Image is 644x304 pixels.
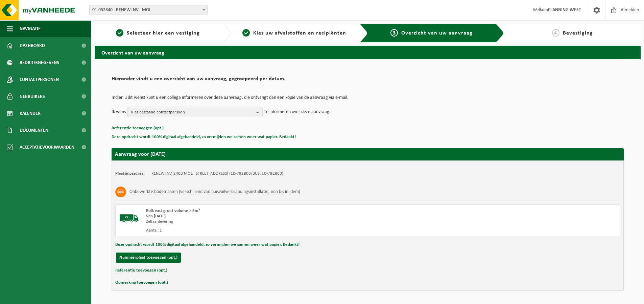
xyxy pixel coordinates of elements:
span: Gebruikers [20,88,45,105]
span: Dashboard [20,37,45,54]
span: Selecteer hier een vestiging [127,30,200,36]
strong: Plaatsingsadres: [115,171,145,176]
span: Overzicht van uw aanvraag [401,30,473,36]
p: Ik wens [112,107,126,117]
h2: Overzicht van uw aanvraag [95,46,641,59]
span: Documenten [20,122,48,139]
button: Deze opdracht wordt 100% digitaal afgehandeld, zo vermijden we samen weer wat papier. Bedankt! [115,240,300,249]
p: Indien u dit wenst kunt u een collega informeren over deze aanvraag, die ontvangt dan een kopie v... [112,95,624,100]
a: 2Kies uw afvalstoffen en recipiënten [235,29,354,37]
span: 2 [242,29,250,37]
img: BL-SO-LV.png [119,208,139,229]
span: Bedrijfsgegevens [20,54,59,71]
td: RENEWI NV, 2400 MOL, [STREET_ADDRESS] (10-792800/BUS, 10-792800) [151,171,283,176]
button: Deze opdracht wordt 100% digitaal afgehandeld, zo vermijden we samen weer wat papier. Bedankt! [112,133,296,142]
div: Zelfaanlevering [146,219,395,224]
span: Navigatie [20,20,41,37]
h2: Hieronder vindt u een overzicht van uw aanvraag, gegroepeerd per datum. [112,76,624,85]
span: Contactpersonen [20,71,59,88]
span: 4 [552,29,559,37]
button: Referentie toevoegen (opt.) [112,124,164,133]
span: Bulk vast groot volume > 6m³ [146,209,200,213]
span: Kies uw afvalstoffen en recipiënten [253,30,346,36]
span: Bevestiging [563,30,593,36]
span: Acceptatievoorwaarden [20,139,74,156]
strong: Aanvraag voor [DATE] [115,152,166,157]
button: Nummerplaat toevoegen (opt.) [116,253,181,263]
button: Kies bestaand contactpersoon [127,107,263,117]
span: Kies bestaand contactpersoon [131,107,254,117]
div: Aantal: 1 [146,228,395,233]
p: te informeren over deze aanvraag. [264,107,331,117]
span: Kalender [20,105,41,122]
button: Referentie toevoegen (opt.) [115,266,167,275]
h3: Onbewerkte bodemassen (verschillend van huisvuilverbrandingsinstallatie, non bis in idem) [129,187,300,197]
button: Opmerking toevoegen (opt.) [115,278,168,287]
span: 01-052840 - RENEWI NV - MOL [90,5,207,15]
span: 3 [390,29,398,37]
strong: PLANNING WEST [548,7,581,13]
strong: Van [DATE] [146,214,166,218]
span: 1 [116,29,123,37]
a: 1Selecteer hier een vestiging [98,29,218,37]
span: 01-052840 - RENEWI NV - MOL [89,5,208,15]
